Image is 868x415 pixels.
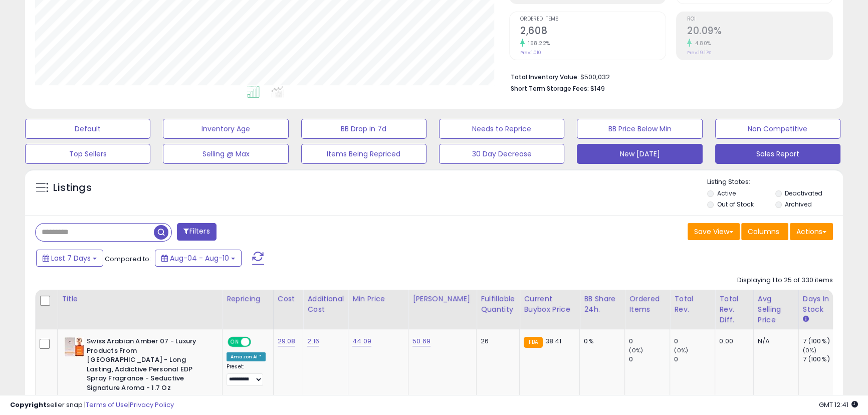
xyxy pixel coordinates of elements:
b: Short Term Storage Fees: [511,84,589,93]
div: Fulfillable Quantity [481,294,515,315]
a: 2.16 [307,336,319,346]
div: 26 [481,337,512,346]
div: 0 [629,337,670,346]
b: Swiss Arabian Amber 07 - Luxury Products From [GEOGRAPHIC_DATA] - Long Lasting, Addictive Persona... [87,337,208,395]
span: 2025-08-18 12:41 GMT [819,400,858,409]
span: ROI [687,17,832,22]
span: OFF [250,338,266,346]
img: 41GJDhqpdmL._SL40_.jpg [64,337,84,357]
button: New [DATE] [577,144,702,164]
button: Default [25,119,150,139]
div: 0.00 [719,337,745,346]
label: Archived [785,200,812,209]
div: 7 (100%) [803,337,843,346]
button: Save View [688,223,740,240]
small: 158.22% [525,40,550,47]
span: Columns [748,227,779,237]
button: Actions [790,223,833,240]
div: Repricing [227,294,269,304]
span: ON [229,338,241,346]
div: Total Rev. [674,294,711,315]
div: Displaying 1 to 25 of 330 items [737,276,833,285]
h5: Listings [53,181,92,195]
div: [PERSON_NAME] [412,294,472,304]
span: Compared to: [105,254,151,264]
div: 7 (100%) [803,355,843,364]
small: Prev: 19.17% [687,50,711,56]
button: Non Competitive [715,119,840,139]
small: (0%) [803,346,817,354]
h2: 2,608 [520,25,666,39]
small: FBA [524,337,542,348]
span: $149 [590,84,605,93]
span: Ordered Items [520,17,666,22]
div: Title [62,294,218,304]
div: Cost [278,294,299,304]
li: $500,032 [511,70,825,82]
a: 50.69 [412,336,430,346]
button: BB Price Below Min [577,119,702,139]
a: Terms of Use [86,400,128,409]
div: Additional Cost [307,294,344,315]
label: Active [717,189,735,197]
button: Selling @ Max [163,144,288,164]
button: Sales Report [715,144,840,164]
small: (0%) [674,346,688,354]
button: Columns [741,223,788,240]
div: Preset: [227,363,266,386]
button: 30 Day Decrease [439,144,564,164]
div: Min Price [352,294,404,304]
div: Current Buybox Price [524,294,575,315]
div: BB Share 24h. [584,294,620,315]
button: Aug-04 - Aug-10 [155,250,242,267]
div: 0 [674,337,715,346]
div: N/A [758,337,791,346]
button: Needs to Reprice [439,119,564,139]
a: 29.08 [278,336,296,346]
button: BB Drop in 7d [301,119,426,139]
strong: Copyright [10,400,47,409]
span: Last 7 Days [51,253,91,263]
div: Days In Stock [803,294,839,315]
small: Days In Stock. [803,315,809,324]
div: 0% [584,337,617,346]
button: Items Being Repriced [301,144,426,164]
p: Listing States: [707,177,843,187]
div: 0 [674,355,715,364]
small: 4.80% [692,40,711,47]
div: Total Rev. Diff. [719,294,749,325]
small: (0%) [629,346,643,354]
div: Ordered Items [629,294,666,315]
label: Out of Stock [717,200,753,209]
button: Last 7 Days [36,250,103,267]
span: Aug-04 - Aug-10 [170,253,229,263]
div: Amazon AI * [227,352,266,361]
div: 0 [629,355,670,364]
div: seller snap | | [10,400,174,410]
button: Inventory Age [163,119,288,139]
b: Total Inventory Value: [511,73,579,81]
h2: 20.09% [687,25,832,39]
div: Avg Selling Price [758,294,794,325]
a: 44.09 [352,336,371,346]
a: Privacy Policy [130,400,174,409]
label: Deactivated [785,189,822,197]
button: Top Sellers [25,144,150,164]
span: 38.41 [545,336,562,346]
small: Prev: 1,010 [520,50,541,56]
button: Filters [177,223,216,241]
